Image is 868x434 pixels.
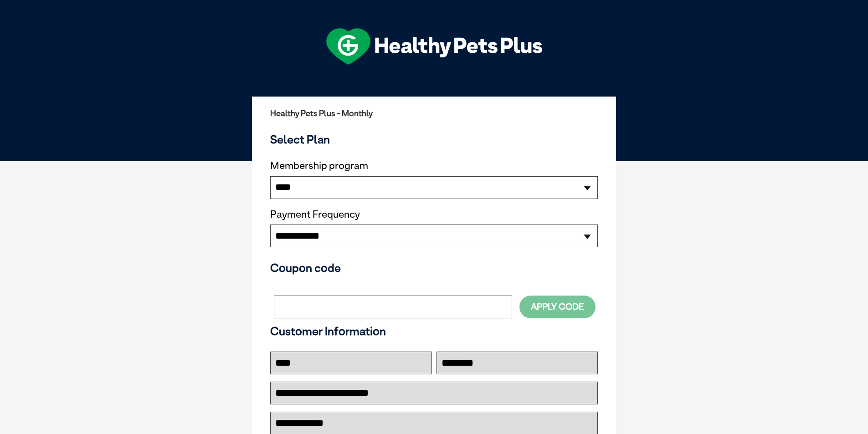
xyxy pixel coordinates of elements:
button: Apply Code [519,296,596,318]
img: hpp-logo-landscape-green-white.png [326,28,542,65]
h3: Coupon code [270,261,598,275]
h2: Healthy Pets Plus - Monthly [270,109,598,118]
h3: Customer Information [270,324,598,338]
h3: Select Plan [270,133,598,146]
label: Payment Frequency [270,209,360,220]
label: Membership program [270,160,598,172]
